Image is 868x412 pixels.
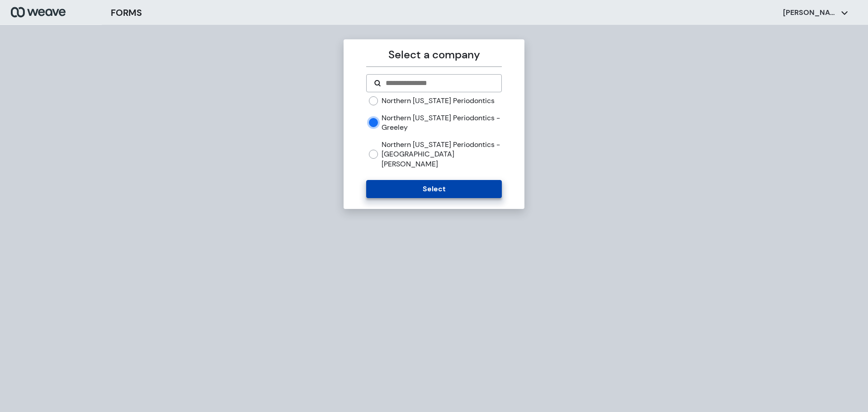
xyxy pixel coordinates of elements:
h3: FORMS [111,6,142,19]
label: Northern [US_STATE] Periodontics - [GEOGRAPHIC_DATA][PERSON_NAME] [382,140,501,169]
p: Select a company [366,47,501,63]
label: Northern [US_STATE] Periodontics - Greeley [382,113,501,133]
p: [PERSON_NAME] [783,8,837,18]
label: Northern [US_STATE] Periodontics [382,96,495,106]
input: Search [385,78,494,89]
button: Select [366,180,501,198]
